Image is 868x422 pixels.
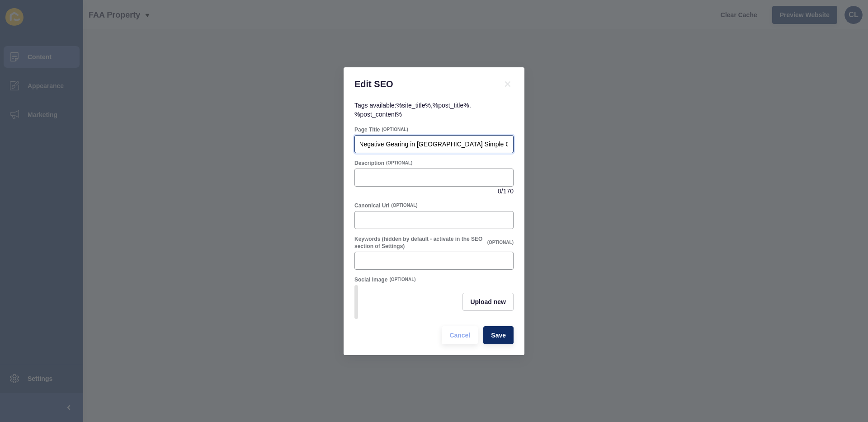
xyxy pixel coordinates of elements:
span: / [501,187,503,196]
span: 0 [498,187,501,196]
label: Canonical Url [354,202,389,209]
code: %site_title% [396,102,431,109]
span: (OPTIONAL) [389,277,415,283]
span: (OPTIONAL) [487,239,514,246]
label: Page Title [354,126,380,133]
span: (OPTIONAL) [391,202,417,209]
span: Save [491,331,506,340]
button: Cancel [442,326,478,344]
button: Save [483,326,514,344]
span: Tags available: , , [354,102,471,118]
label: Keywords (hidden by default - activate in the SEO section of Settings) [354,235,486,250]
label: Description [354,159,384,167]
button: Upload new [462,293,514,311]
span: (OPTIONAL) [386,160,412,166]
label: Social Image [354,276,387,283]
code: %post_title% [433,102,469,109]
span: 170 [503,187,514,196]
span: Upload new [470,297,506,306]
span: Cancel [449,331,470,340]
code: %post_content% [354,111,402,118]
h1: Edit SEO [354,78,491,90]
span: (OPTIONAL) [382,127,408,133]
